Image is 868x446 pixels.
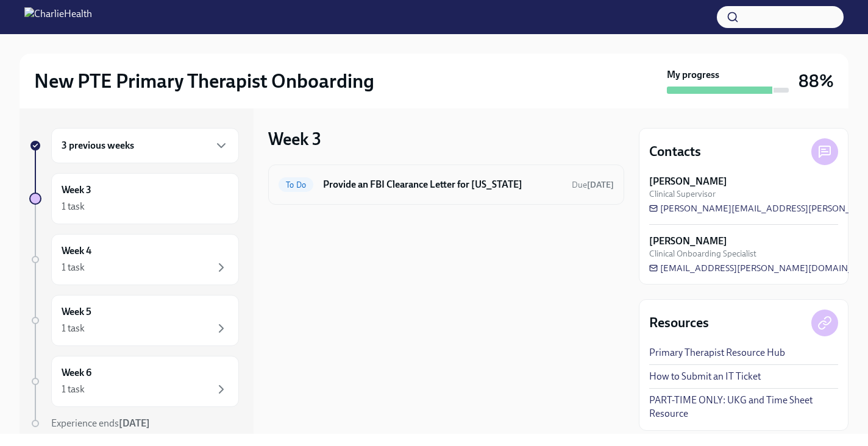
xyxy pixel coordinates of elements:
[51,128,239,163] div: 3 previous weeks
[62,322,85,335] div: 1 task
[62,383,85,396] div: 1 task
[24,7,92,27] img: CharlieHealth
[649,248,756,260] span: Clinical Onboarding Specialist
[649,143,701,161] h4: Contacts
[649,346,785,359] a: Primary Therapist Resource Hub
[51,417,150,429] span: Experience ends
[572,179,614,191] span: October 23rd, 2025 07:00
[62,200,85,213] div: 1 task
[323,178,562,191] h6: Provide an FBI Clearance Letter for [US_STATE]
[119,417,150,429] strong: [DATE]
[799,70,834,92] h3: 88%
[279,180,313,189] span: To Do
[29,234,239,285] a: Week 41 task
[649,370,761,383] a: How to Submit an IT Ticket
[62,244,91,258] h6: Week 4
[62,305,91,319] h6: Week 5
[62,139,134,152] h6: 3 previous weeks
[29,295,239,346] a: Week 51 task
[279,175,614,194] a: To DoProvide an FBI Clearance Letter for [US_STATE]Due[DATE]
[649,188,716,200] span: Clinical Supervisor
[29,356,239,407] a: Week 61 task
[572,180,614,190] span: Due
[29,173,239,224] a: Week 31 task
[649,314,709,332] h4: Resources
[649,394,838,420] a: PART-TIME ONLY: UKG and Time Sheet Resource
[62,183,91,197] h6: Week 3
[62,366,91,380] h6: Week 6
[667,68,719,82] strong: My progress
[649,175,727,188] strong: [PERSON_NAME]
[62,261,85,274] div: 1 task
[268,128,321,150] h3: Week 3
[34,69,374,93] h2: New PTE Primary Therapist Onboarding
[587,180,614,190] strong: [DATE]
[649,235,727,248] strong: [PERSON_NAME]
